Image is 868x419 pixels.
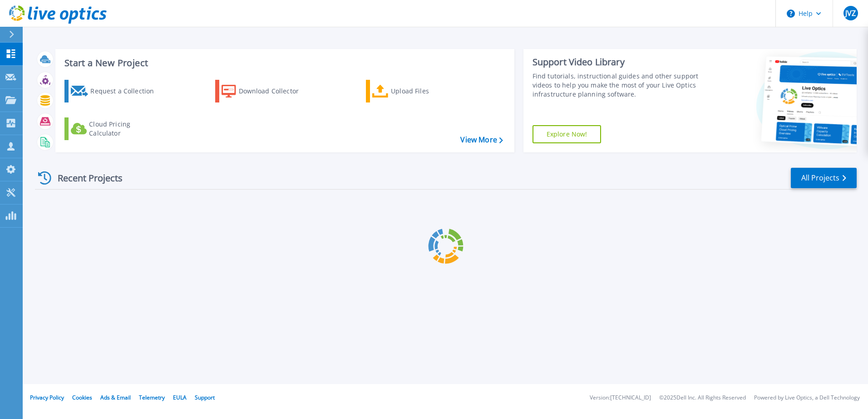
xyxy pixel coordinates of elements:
div: Cloud Pricing Calculator [89,120,162,138]
a: Download Collector [215,80,316,102]
div: Find tutorials, instructional guides and other support videos to help you make the most of your L... [533,72,702,99]
div: Request a Collection [90,82,163,100]
a: Explore Now! [533,125,602,143]
div: Recent Projects [35,167,135,189]
div: Download Collector [239,82,311,100]
a: Upload Files [366,80,467,102]
a: Request a Collection [64,80,166,102]
a: EULA [173,394,187,401]
span: JVZ [845,10,856,17]
a: Support [195,394,215,401]
h3: Start a New Project [64,58,503,68]
div: Upload Files [391,82,464,100]
a: All Projects [791,168,857,188]
a: Cookies [72,394,92,401]
a: Ads & Email [100,394,131,401]
a: Privacy Policy [30,394,64,401]
li: © 2025 Dell Inc. All Rights Reserved [659,395,746,401]
li: Version: [TECHNICAL_ID] [590,395,651,401]
a: Telemetry [139,394,165,401]
div: Support Video Library [533,56,702,68]
a: View More [460,136,503,144]
li: Powered by Live Optics, a Dell Technology [754,395,860,401]
a: Cloud Pricing Calculator [64,117,166,140]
